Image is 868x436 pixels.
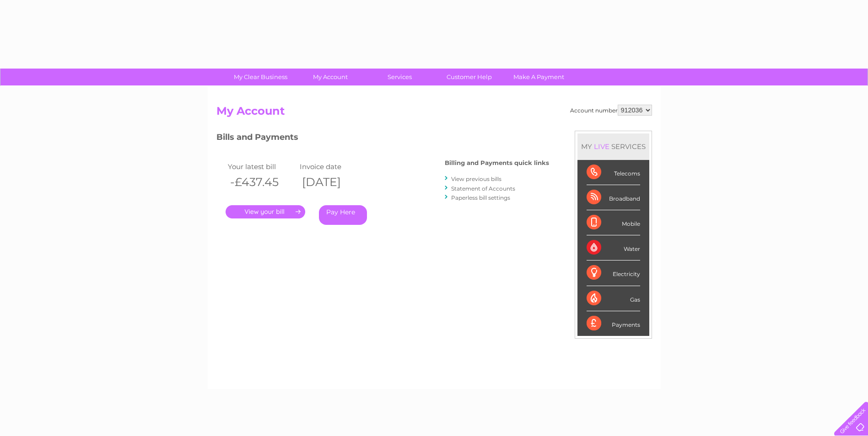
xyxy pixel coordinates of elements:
[451,175,501,182] a: View previous bills
[223,69,298,85] a: My Clear Business
[587,311,640,336] div: Payments
[577,133,649,160] div: MY SERVICES
[587,160,640,185] div: Telecoms
[587,286,640,311] div: Gas
[226,173,298,191] th: -£437.45
[587,210,640,235] div: Mobile
[592,142,611,151] div: LIVE
[319,205,367,225] a: Pay Here
[226,205,305,218] a: .
[445,160,549,166] h4: Billing and Payments quick links
[501,69,577,85] a: Make A Payment
[297,160,370,173] td: Invoice date
[451,185,515,192] a: Statement of Accounts
[587,235,640,261] div: Water
[226,160,298,173] td: Your latest bill
[451,194,510,201] a: Paperless bill settings
[216,131,549,147] h3: Bills and Payments
[587,185,640,210] div: Broadband
[570,105,652,116] div: Account number
[431,69,507,85] a: Customer Help
[362,69,437,85] a: Services
[292,69,368,85] a: My Account
[297,173,370,191] th: [DATE]
[587,261,640,286] div: Electricity
[216,105,652,122] h2: My Account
